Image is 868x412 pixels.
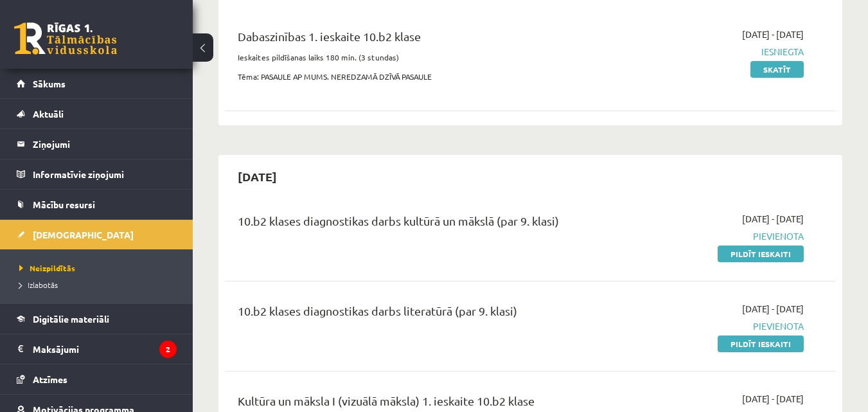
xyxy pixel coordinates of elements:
span: Digitālie materiāli [33,313,109,325]
span: Neizpildītās [19,263,75,273]
a: Pildīt ieskaiti [718,336,804,352]
legend: Maksājumi [33,334,177,364]
p: Tēma: PASAULE AP MUMS. NEREDZAMĀ DZĪVĀ PASAULE [238,71,608,82]
a: Mācību resursi [17,190,177,219]
a: Maksājumi2 [17,334,177,364]
legend: Ziņojumi [33,129,177,159]
a: Neizpildītās [19,262,180,274]
h2: [DATE] [225,161,290,192]
a: [DEMOGRAPHIC_DATA] [17,220,177,249]
a: Ziņojumi [17,129,177,159]
a: Pildīt ieskaiti [718,246,804,262]
span: [DATE] - [DATE] [742,28,804,41]
div: 10.b2 klases diagnostikas darbs kultūrā un mākslā (par 9. klasi) [238,212,608,236]
span: Aktuāli [33,108,64,120]
span: [DATE] - [DATE] [742,392,804,406]
span: Izlabotās [19,280,58,290]
a: Sākums [17,69,177,98]
a: Izlabotās [19,279,180,291]
legend: Informatīvie ziņojumi [33,159,177,189]
span: Mācību resursi [33,199,95,210]
span: [DATE] - [DATE] [742,302,804,316]
div: 10.b2 klases diagnostikas darbs literatūrā (par 9. klasi) [238,302,608,326]
p: Ieskaites pildīšanas laiks 180 min. (3 stundas) [238,51,608,63]
a: Digitālie materiāli [17,304,177,334]
span: [DEMOGRAPHIC_DATA] [33,229,134,240]
span: Iesniegta [628,45,804,58]
a: Informatīvie ziņojumi [17,159,177,189]
a: Atzīmes [17,364,177,394]
span: Pievienota [628,319,804,333]
div: Dabaszinības 1. ieskaite 10.b2 klase [238,28,608,51]
span: Pievienota [628,229,804,243]
span: [DATE] - [DATE] [742,212,804,226]
span: Atzīmes [33,373,67,385]
a: Aktuāli [17,99,177,129]
i: 2 [159,341,177,358]
a: Skatīt [750,61,804,78]
a: Rīgas 1. Tālmācības vidusskola [14,22,117,55]
span: Sākums [33,78,66,89]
